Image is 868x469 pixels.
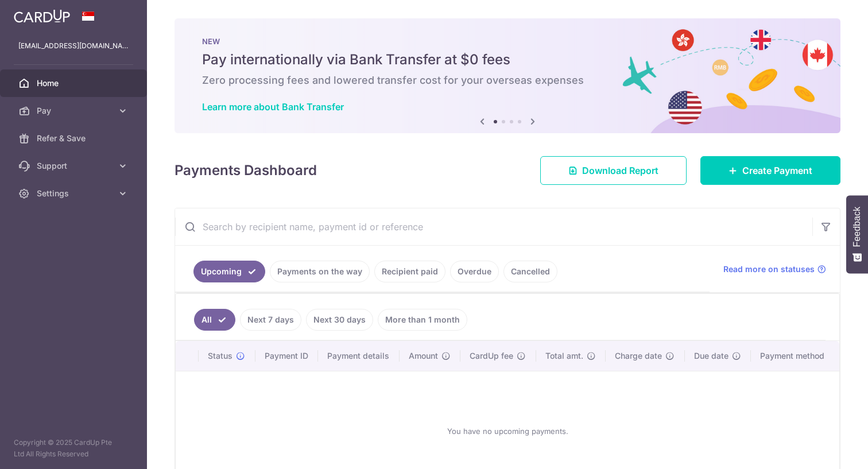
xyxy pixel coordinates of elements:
a: Next 30 days [306,309,373,331]
span: Total amt. [545,350,583,362]
span: Read more on statuses [723,263,815,275]
span: Refer & Save [37,133,113,144]
a: Download Report [540,156,687,185]
input: Search by recipient name, payment id or reference [175,208,812,245]
h4: Payments Dashboard [175,160,317,181]
p: [EMAIL_ADDRESS][DOMAIN_NAME] [18,40,129,52]
span: Due date [694,350,728,362]
p: NEW [202,37,813,46]
h6: Zero processing fees and lowered transfer cost for your overseas expenses [202,73,813,87]
span: Pay [37,105,113,117]
a: Recipient paid [374,261,445,282]
span: Download Report [582,164,658,177]
span: Feedback [852,207,862,247]
a: Payments on the way [270,261,370,282]
h5: Pay internationally via Bank Transfer at $0 fees [202,51,813,69]
th: Payment ID [255,341,318,371]
img: CardUp [14,9,70,23]
a: Upcoming [193,261,265,282]
span: Create Payment [742,164,812,177]
img: Bank transfer banner [175,18,840,133]
span: Amount [409,350,438,362]
span: Support [37,160,113,172]
a: Read more on statuses [723,263,826,275]
span: Charge date [615,350,662,362]
span: Status [208,350,232,362]
a: Cancelled [503,261,557,282]
button: Feedback - Show survey [846,195,868,273]
a: Create Payment [700,156,840,185]
a: Learn more about Bank Transfer [202,101,344,113]
a: Next 7 days [240,309,301,331]
th: Payment details [318,341,400,371]
a: More than 1 month [378,309,467,331]
a: All [194,309,235,331]
th: Payment method [751,341,839,371]
span: CardUp fee [470,350,513,362]
span: Settings [37,188,113,199]
a: Overdue [450,261,499,282]
span: Home [37,77,113,89]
